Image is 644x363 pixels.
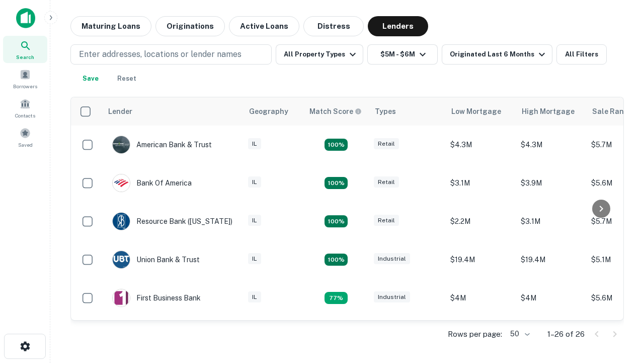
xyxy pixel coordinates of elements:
[229,16,299,36] button: Active Loans
[445,317,516,355] td: $3.9M
[248,176,261,188] div: IL
[374,176,399,188] div: Retail
[445,164,516,202] td: $3.1M
[516,240,586,279] td: $19.4M
[112,289,201,307] div: First Business Bank
[70,16,151,36] button: Maturing Loans
[113,289,130,307] img: picture
[309,106,362,117] div: Capitalize uses an advanced AI algorithm to match your search with the best lender. The match sco...
[516,126,586,164] td: $4.3M
[445,202,516,240] td: $2.2M
[442,44,552,65] button: Originated Last 6 Months
[70,44,272,65] button: Enter addresses, locations or lender names
[516,97,586,126] th: High Mortgage
[368,16,428,36] button: Lenders
[112,136,212,154] div: American Bank & Trust
[325,254,348,266] div: Matching Properties: 4, hasApolloMatch: undefined
[375,105,396,117] div: Types
[374,215,399,226] div: Retail
[369,97,445,126] th: Types
[516,279,586,317] td: $4M
[374,253,410,265] div: Industrial
[325,215,348,227] div: Matching Properties: 4, hasApolloMatch: undefined
[243,97,303,126] th: Geography
[303,16,364,36] button: Distress
[18,141,33,149] span: Saved
[108,105,132,117] div: Lender
[112,212,232,230] div: Resource Bank ([US_STATE])
[74,69,107,89] button: Save your search to get updates of matches that match your search criteria.
[325,292,348,304] div: Matching Properties: 3, hasApolloMatch: undefined
[249,105,288,117] div: Geography
[113,251,130,268] img: picture
[451,105,501,117] div: Low Mortgage
[113,136,130,153] img: picture
[445,126,516,164] td: $4.3M
[16,8,35,28] img: capitalize-icon.png
[248,253,261,265] div: IL
[516,317,586,355] td: $4.2M
[445,279,516,317] td: $4M
[102,97,243,126] th: Lender
[445,97,516,126] th: Low Mortgage
[450,48,548,60] div: Originated Last 6 Months
[374,138,399,150] div: Retail
[445,240,516,279] td: $19.4M
[547,328,585,340] p: 1–26 of 26
[3,94,47,122] a: Contacts
[325,139,348,151] div: Matching Properties: 7, hasApolloMatch: undefined
[516,202,586,240] td: $3.1M
[13,82,37,90] span: Borrowers
[448,328,502,340] p: Rows per page:
[594,250,644,298] iframe: Chat Widget
[374,291,410,303] div: Industrial
[248,291,261,303] div: IL
[3,124,47,151] a: Saved
[15,111,35,119] span: Contacts
[506,327,531,341] div: 50
[112,174,192,192] div: Bank Of America
[79,48,242,60] p: Enter addresses, locations or lender names
[155,16,225,36] button: Originations
[3,65,47,92] a: Borrowers
[16,53,34,61] span: Search
[111,69,143,89] button: Reset
[112,251,200,269] div: Union Bank & Trust
[367,44,438,65] button: $5M - $6M
[309,106,360,117] h6: Match Score
[276,44,363,65] button: All Property Types
[248,215,261,226] div: IL
[3,36,47,63] a: Search
[113,213,130,230] img: picture
[516,164,586,202] td: $3.9M
[248,138,261,150] div: IL
[522,105,575,117] div: High Mortgage
[556,44,607,65] button: All Filters
[325,177,348,189] div: Matching Properties: 4, hasApolloMatch: undefined
[303,97,369,126] th: Capitalize uses an advanced AI algorithm to match your search with the best lender. The match sco...
[113,174,130,192] img: picture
